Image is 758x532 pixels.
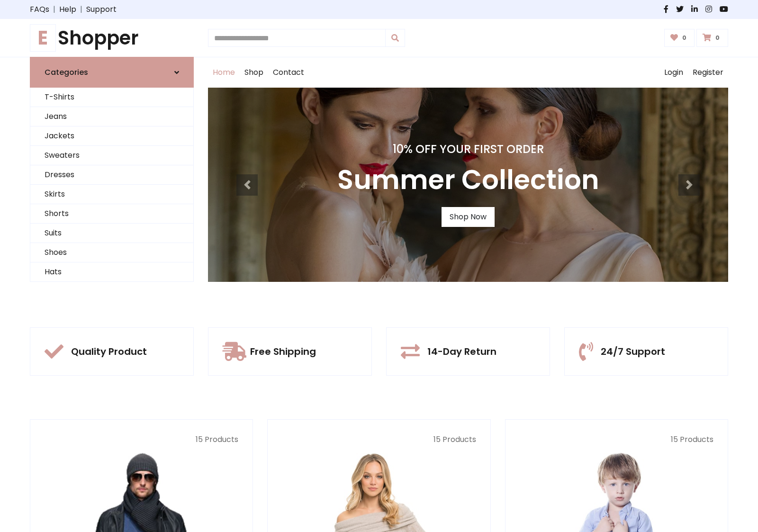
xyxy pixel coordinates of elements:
a: Shoes [30,243,193,262]
p: 15 Products [282,434,476,445]
a: 0 [664,29,695,47]
span: | [76,4,86,15]
h6: Categories [45,68,88,77]
a: Suits [30,224,193,243]
a: Categories [30,57,194,88]
a: Jeans [30,107,193,126]
h5: Quality Product [71,346,147,357]
span: 0 [680,34,689,42]
a: Hats [30,262,193,282]
a: Login [659,57,688,88]
a: Shop Now [442,207,495,227]
h4: 10% Off Your First Order [337,143,599,156]
a: 0 [696,29,728,47]
a: Jackets [30,126,193,146]
span: 0 [713,34,722,42]
h5: 14-Day Return [427,346,496,357]
a: T-Shirts [30,88,193,107]
a: Sweaters [30,146,193,165]
a: Contact [268,57,309,88]
a: Shop [240,57,268,88]
a: Register [688,57,728,88]
h3: Summer Collection [337,164,599,196]
p: 15 Products [45,434,238,445]
a: Skirts [30,185,193,204]
span: | [49,4,59,15]
a: Dresses [30,165,193,185]
a: Shorts [30,204,193,224]
h5: 24/7 Support [601,346,665,357]
span: E [30,24,56,52]
h1: Shopper [30,27,194,49]
a: EShopper [30,27,194,49]
p: 15 Products [520,434,713,445]
a: Home [208,57,240,88]
h5: Free Shipping [250,346,316,357]
a: Help [59,4,76,15]
a: FAQs [30,4,49,15]
a: Support [86,4,117,15]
